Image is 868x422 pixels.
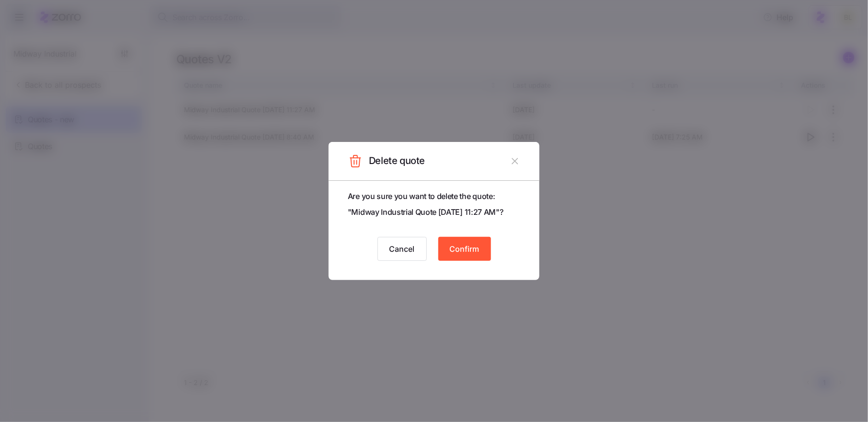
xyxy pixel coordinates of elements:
[377,237,427,261] button: Cancel
[450,243,480,255] span: Confirm
[348,190,503,218] span: Are you sure you want to delete the quote: " Midway Industrial Quote [DATE] 11:27 AM "?
[369,153,425,169] span: Delete quote
[438,237,491,261] button: Confirm
[389,243,415,255] span: Cancel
